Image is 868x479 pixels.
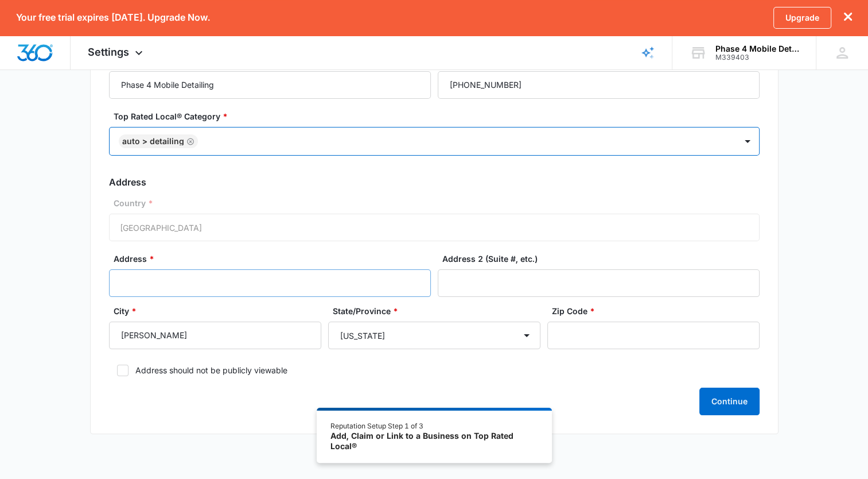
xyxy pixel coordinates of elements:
[114,110,764,122] label: Top Rated Local® Category
[442,253,764,265] label: Address 2 (Suite #, etc.)
[333,305,545,317] label: State/Province
[71,36,163,69] div: Settings
[773,7,831,29] a: Upgrade
[109,364,760,376] label: Address should not be publicly viewable
[109,175,760,189] h3: Address
[715,44,799,53] div: account name
[844,12,852,23] button: dismiss this dialog
[16,12,210,23] p: Your free trial expires [DATE]. Upgrade Now.
[122,137,184,145] div: Auto > Detailing
[184,137,194,145] div: Remove Auto > Detailing
[330,421,538,431] div: Reputation Setup Step 1 of 3
[88,46,129,58] span: Settings
[715,53,799,61] div: account id
[552,305,764,317] label: Zip Code
[114,253,435,265] label: Address
[114,305,326,317] label: City
[624,36,672,69] a: Brand Profile Wizard
[114,197,764,209] label: Country
[699,388,760,415] button: Continue
[330,431,538,451] div: Add, Claim or Link to a Business on Top Rated Local®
